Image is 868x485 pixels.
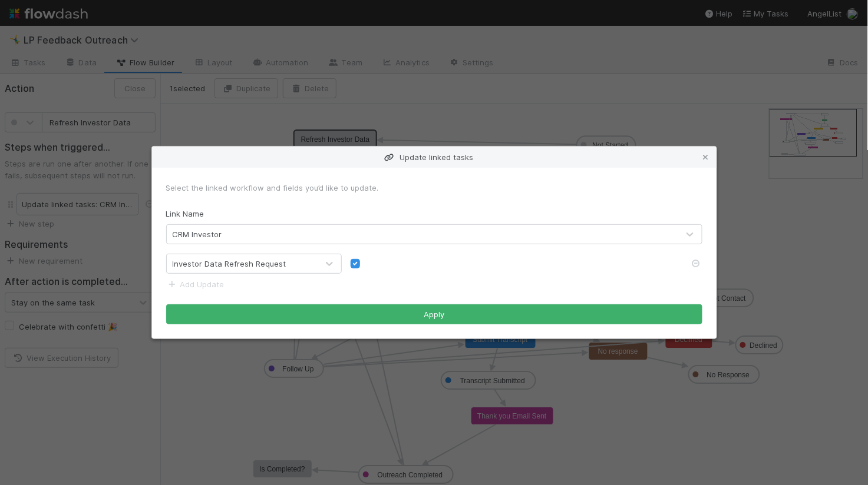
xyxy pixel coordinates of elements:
[173,258,286,270] div: Investor Data Refresh Request
[166,304,702,324] button: Apply
[166,280,225,289] a: Add Update
[166,182,702,194] div: Select the linked workflow and fields you’d like to update.
[173,228,222,240] div: CRM Investor
[166,208,204,220] label: Link Name
[152,147,717,168] div: Update linked tasks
